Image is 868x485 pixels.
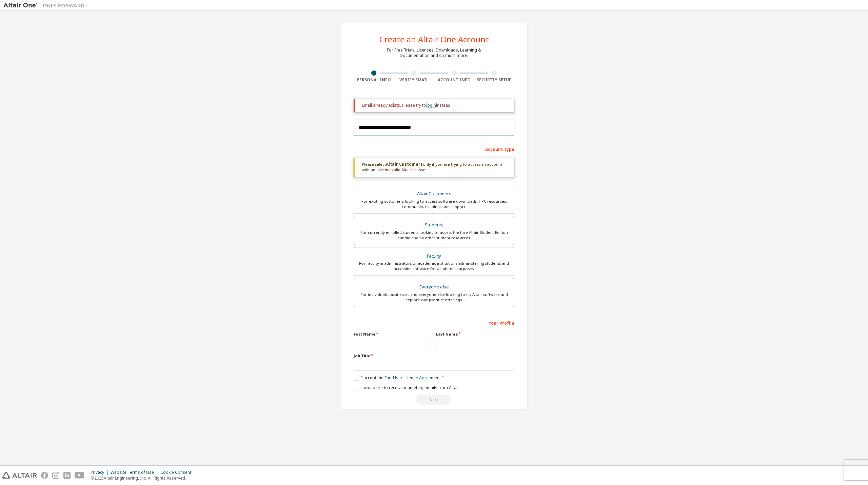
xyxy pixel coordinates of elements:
[358,282,510,292] div: Everyone else
[354,395,514,405] div: Email already exists
[358,189,510,199] div: Altair Customers
[394,77,434,83] div: Verify Email
[160,470,195,475] div: Cookie Consent
[358,199,510,209] div: For existing customers looking to access software downloads, HPC resources, community, trainings ...
[52,472,59,479] img: instagram.svg
[358,292,510,303] div: For individuals, businesses and everyone else looking to try Altair software and explore our prod...
[354,375,441,381] label: I accept the
[384,375,441,381] a: End-User License Agreement
[387,47,481,58] div: For Free Trials, Licenses, Downloads, Learning & Documentation and so much more.
[354,385,459,390] label: I would like to receive marketing emails from Altair
[111,470,160,475] div: Website Terms of Use
[358,230,510,241] div: For currently enrolled students looking to access the free Altair Student Edition bundle and all ...
[91,470,111,475] div: Privacy
[358,261,510,271] div: For faculty & administrators of academic institutions administering students and accessing softwa...
[3,2,88,9] img: Altair One
[354,317,514,328] div: Your Profile
[362,103,509,108] div: Email already exists. Please try to instead.
[354,331,432,337] label: First Name
[354,77,394,83] div: Personal Info
[358,251,510,261] div: Faculty
[75,472,84,479] img: youtube.svg
[474,77,515,83] div: Security Setup
[41,472,48,479] img: facebook.svg
[434,77,474,83] div: Account Info
[354,143,514,154] div: Account Type
[436,331,514,337] label: Last Name
[91,475,195,481] p: © 2025 Altair Engineering, Inc. All Rights Reserved.
[354,158,514,177] div: Please select only if you are trying to access an account with an existing valid Altair license.
[358,220,510,230] div: Students
[426,102,436,108] a: login
[63,472,71,479] img: linkedin.svg
[386,161,423,167] b: Altair Customers
[2,472,37,479] img: altair_logo.svg
[379,35,489,43] div: Create an Altair One Account
[354,353,514,359] label: Job Title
